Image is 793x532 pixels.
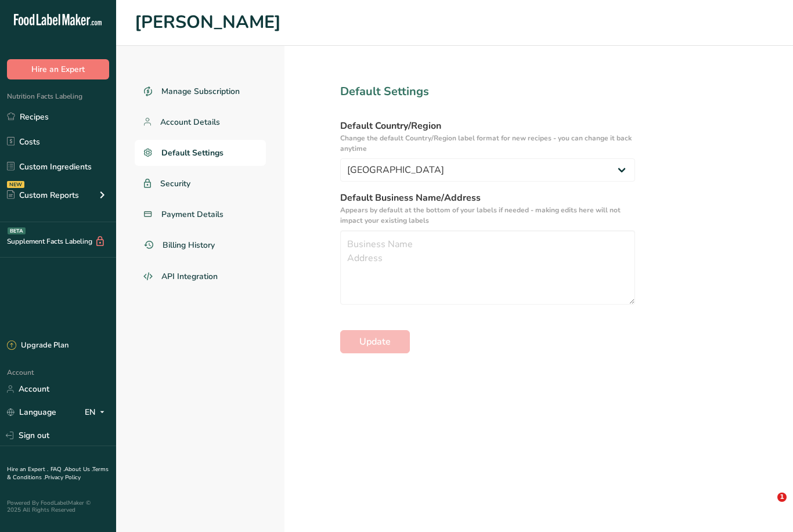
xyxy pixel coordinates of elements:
[7,465,109,482] a: Terms & Conditions .
[7,500,109,513] div: Powered By FoodLabelMaker © 2025 All Rights Reserved
[7,189,79,201] div: Custom Reports
[8,227,26,234] div: BETA
[340,119,635,133] div: Default Country/Region
[7,181,24,188] div: NEW
[64,465,92,473] a: About Us .
[135,9,774,36] h1: [PERSON_NAME]
[45,473,81,482] a: Privacy Policy
[7,402,56,422] a: Language
[161,208,224,220] span: Payment Details
[7,59,109,79] button: Hire an Expert
[340,83,635,100] div: Default Settings
[163,239,215,251] span: Billing History
[161,147,224,159] span: Default Settings
[51,465,64,473] a: FAQ .
[161,270,218,283] span: API Integration
[160,116,220,128] span: Account Details
[135,201,266,227] a: Payment Details
[135,171,266,197] a: Security
[135,78,266,104] a: Manage Subscription
[135,140,266,166] a: Default Settings
[135,263,266,291] a: API Integration
[85,406,109,419] div: EN
[340,133,635,154] div: Change the default Country/Region label format for new recipes - you can change it back anytime
[340,191,635,205] div: Default Business Name/Address
[161,85,240,97] span: Manage Subscription
[135,109,266,135] a: Account Details
[7,340,69,352] div: Upgrade Plan
[340,205,635,226] div: Appears by default at the bottom of your labels if needed - making edits here will not impact you...
[777,493,787,502] span: 1
[160,178,190,190] span: Security
[7,465,48,473] a: Hire an Expert .
[135,232,266,258] a: Billing History
[359,335,391,349] span: Update
[340,330,410,353] button: Update
[754,493,781,520] iframe: Intercom live chat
